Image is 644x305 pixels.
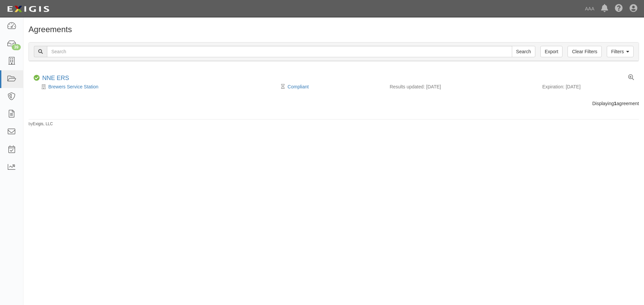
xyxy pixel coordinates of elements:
[34,83,283,90] div: Brewers Service Station
[542,83,634,90] div: Expiration: [DATE]
[12,44,21,50] div: 39
[287,84,309,89] a: Compliant
[48,84,98,89] a: Brewers Service Station
[281,84,285,89] i: Pending Review
[42,75,69,81] a: NNE ERS
[568,46,601,57] a: Clear Filters
[390,83,532,90] div: Results updated: [DATE]
[47,46,512,57] input: Search
[34,75,40,81] i: Compliant
[42,75,69,82] div: NNE ERS
[5,3,51,15] img: logo-5460c22ac91f19d4615b14bd174203de0afe785f0fc80cf4dbbc73dc1793850b.png
[615,5,623,13] i: Help Center - Complianz
[23,100,644,107] div: Displaying agreement
[582,2,598,15] a: AAA
[614,101,616,106] b: 1
[540,46,562,57] a: Export
[29,121,53,127] small: by
[628,75,634,81] a: View results summary
[607,46,634,57] a: Filters
[512,46,535,57] input: Search
[33,122,53,126] a: Exigis, LLC
[29,25,639,34] h1: Agreements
